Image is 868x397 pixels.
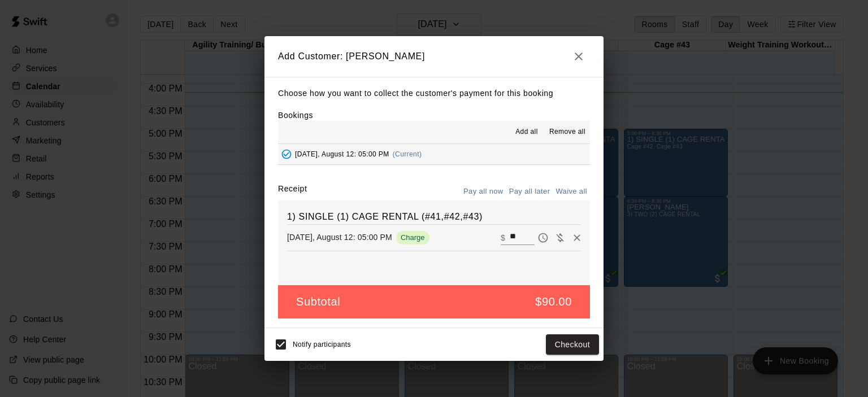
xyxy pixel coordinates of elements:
label: Receipt [278,183,307,200]
button: Checkout [546,334,599,355]
h6: 1) SINGLE (1) CAGE RENTAL (#41,#42,#43) [287,210,581,224]
button: Remove all [545,123,590,141]
span: Add all [515,126,538,138]
p: [DATE], August 12: 05:00 PM [287,232,392,243]
button: Added - Collect Payment [278,146,295,163]
span: [DATE], August 12: 05:00 PM [295,150,389,158]
button: Waive all [553,183,590,200]
label: Bookings [278,111,313,120]
span: Charge [396,233,429,242]
button: Added - Collect Payment[DATE], August 12: 05:00 PM(Current) [278,144,590,165]
h2: Add Customer: [PERSON_NAME] [264,36,604,77]
p: Choose how you want to collect the customer's payment for this booking [278,86,590,101]
span: Pay later [535,232,552,242]
button: Add all [509,123,545,141]
span: Waive payment [552,232,568,242]
h5: $90.00 [535,294,572,309]
span: Remove all [549,126,585,138]
h5: Subtotal [296,294,340,309]
span: (Current) [393,150,422,158]
button: Pay all now [461,183,506,200]
button: Remove [568,229,585,246]
p: $ [501,232,505,243]
button: Pay all later [506,183,553,200]
span: Notify participants [293,341,351,348]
